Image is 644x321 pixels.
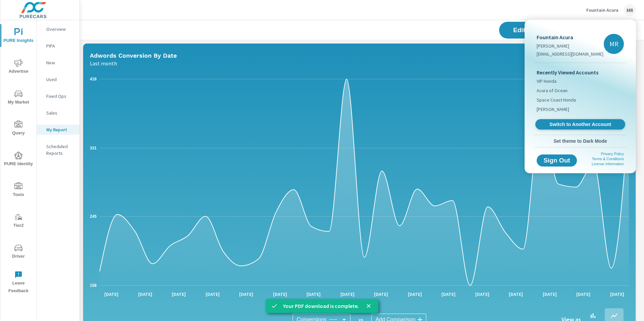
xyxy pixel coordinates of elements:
[537,43,603,49] p: [PERSON_NAME]
[604,34,624,54] div: MR
[537,154,577,167] button: Sign Out
[535,119,625,130] a: Switch to Another Account
[592,162,624,166] a: License Information
[537,87,568,94] span: Acura of Ocean
[537,51,603,57] p: [EMAIL_ADDRESS][DOMAIN_NAME]
[537,97,576,103] span: Space Coast Honda
[537,68,624,76] p: Recently Viewed Accounts
[542,157,572,164] span: Sign Out
[537,138,624,144] span: Set theme to Dark Mode
[537,106,569,113] span: [PERSON_NAME]
[537,78,556,84] span: VIP Honda
[534,135,627,147] button: Set theme to Dark Mode
[539,121,621,128] span: Switch to Another Account
[537,33,603,41] p: Fountain Acura
[601,152,624,156] a: Privacy Policy
[592,157,624,161] a: Terms & Conditions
